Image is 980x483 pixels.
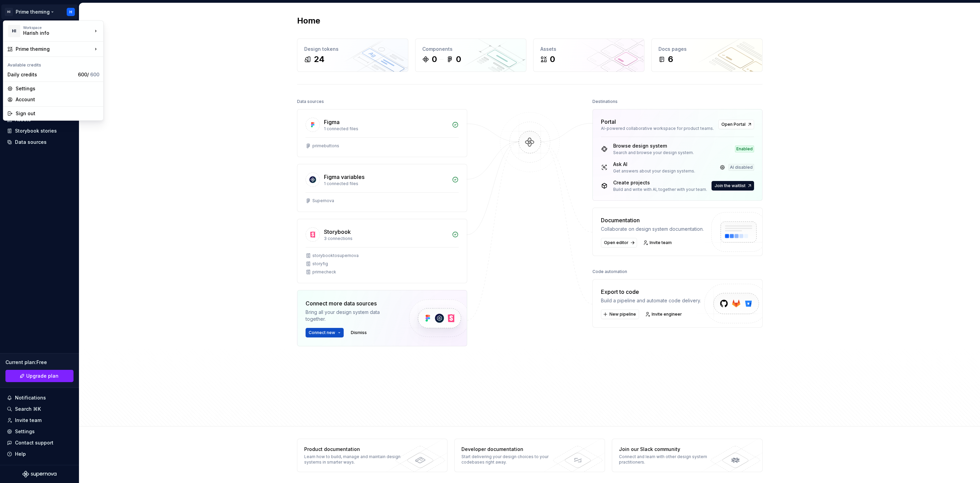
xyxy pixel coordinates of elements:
div: Prime theming [16,46,93,52]
span: 600 [90,72,99,77]
div: Available credits [5,58,102,69]
div: Harish info [23,30,81,36]
div: Settings [16,85,99,92]
span: 600 / [78,72,99,77]
div: HI [8,25,20,37]
div: Sign out [16,110,99,117]
div: Daily credits [7,71,75,78]
div: Workspace [23,26,93,30]
div: Account [16,96,99,103]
